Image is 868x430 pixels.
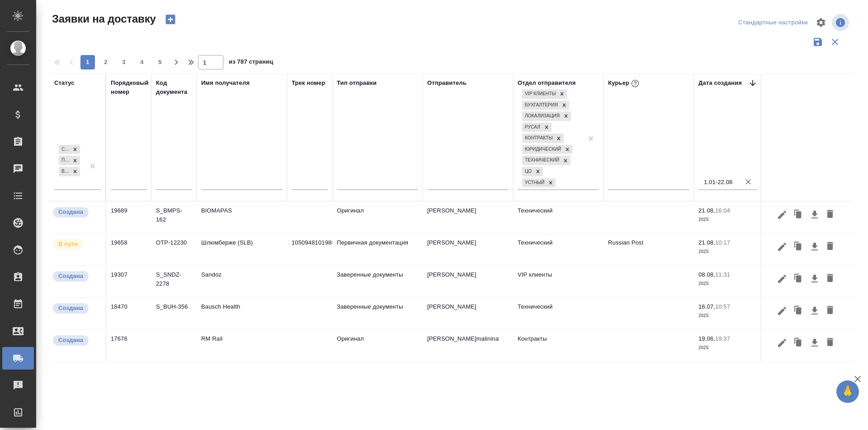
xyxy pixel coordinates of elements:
[58,155,81,166] div: Создана, Принята, В пути
[153,58,167,67] span: 5
[698,279,757,288] p: 2025
[58,336,83,345] p: Создана
[629,78,641,89] button: При выборе курьера статус заявки автоматически поменяется на «Принята»
[521,166,544,177] div: VIP клиенты, Бухгалтерия, Локализация, Русал, Контракты, Юридический, Технический, ЦО, Устный
[774,302,790,319] button: Редактировать
[332,330,423,361] td: Оригинал
[513,234,604,265] td: Технический
[522,89,557,99] div: VIP клиенты
[151,298,197,329] td: S_BUH-356
[332,234,423,265] td: Первичная документация
[332,298,423,329] td: Заверенные документы
[332,202,423,233] td: Оригинал
[604,234,694,265] td: Russian Post
[698,303,715,310] p: 16.07,
[197,234,287,265] td: Шлюмберже (SLB)
[832,14,851,31] span: Посмотреть информацию
[201,79,250,88] div: Имя получателя
[822,206,838,223] button: Удалить
[698,207,715,214] p: 21.08,
[513,202,604,233] td: Технический
[513,298,604,329] td: Технический
[52,270,101,282] div: Новая заявка, еще не передана в работу
[522,167,533,176] div: ЦО
[197,202,287,233] td: BIOMAPAS
[423,202,513,233] td: [PERSON_NAME]
[106,266,151,297] td: 19307
[521,177,557,189] div: VIP клиенты, Бухгалтерия, Локализация, Русал, Контракты, Юридический, Технический, ЦО, Устный
[822,302,838,319] button: Удалить
[151,202,197,233] td: S_BMPS-162
[826,33,844,51] button: Сбросить фильтры
[698,311,757,320] p: 2025
[698,215,757,224] p: 2025
[807,270,822,287] button: Скачать
[106,202,151,233] td: 19689
[106,330,151,361] td: 17676
[521,155,571,166] div: VIP клиенты, Бухгалтерия, Локализация, Русал, Контракты, Юридический, Технический, ЦО, Устный
[117,58,131,67] span: 3
[58,144,81,155] div: Создана, Принята, В пути
[197,298,287,329] td: Bausch Health
[160,12,181,27] button: Создать
[58,166,81,177] div: Создана, Принята, В пути
[287,234,332,265] td: 10509481019886
[522,156,561,165] div: Технический
[698,335,715,342] p: 19.06,
[59,145,70,154] div: Создана
[197,330,287,361] td: RM Rail
[292,79,325,88] div: Трек номер
[521,133,565,144] div: VIP клиенты, Бухгалтерия, Локализация, Русал, Контракты, Юридический, Технический, ЦО, Устный
[522,123,542,132] div: Русал
[790,334,807,351] button: Клонировать
[111,79,149,97] div: Порядковый номер
[99,55,113,69] button: 2
[809,33,826,51] button: Сохранить фильтры
[197,266,287,297] td: Sandoz
[151,266,197,297] td: S_SNDZ-2278
[698,343,757,352] p: 2025
[58,240,78,249] p: В пути
[521,88,568,100] div: VIP клиенты, Бухгалтерия, Локализация, Русал, Контракты, Юридический, Технический, ЦО, Устный
[698,239,715,246] p: 21.08,
[790,270,807,287] button: Клонировать
[52,238,101,250] div: Заявка принята в работу
[522,134,554,143] div: Контракты
[822,270,838,287] button: Удалить
[807,238,822,255] button: Скачать
[522,145,562,154] div: Юридический
[332,266,423,297] td: Заверенные документы
[52,334,101,347] div: Новая заявка, еще не передана в работу
[608,78,641,89] div: Курьер
[156,79,192,97] div: Код документа
[715,239,730,246] p: 10:17
[50,12,156,26] span: Заявки на доставку
[698,79,742,88] div: Дата создания
[822,334,838,351] button: Удалить
[229,56,273,69] span: из 787 страниц
[521,144,573,155] div: VIP клиенты, Бухгалтерия, Локализация, Русал, Контракты, Юридический, Технический, ЦО, Устный
[135,58,149,67] span: 4
[836,380,859,403] button: 🙏
[59,156,70,165] div: Принята
[807,206,822,223] button: Скачать
[715,207,730,214] p: 16:04
[822,238,838,255] button: Удалить
[736,16,810,30] div: split button
[790,238,807,255] button: Клонировать
[790,302,807,319] button: Клонировать
[521,122,552,133] div: VIP клиенты, Бухгалтерия, Локализация, Русал, Контракты, Юридический, Технический, ЦО, Устный
[715,271,730,278] p: 11:31
[423,330,513,361] td: [PERSON_NAME]malinina
[810,12,832,33] span: Настроить таблицу
[58,304,83,313] p: Создана
[106,298,151,329] td: 18470
[99,58,113,67] span: 2
[774,334,790,351] button: Редактировать
[790,206,807,223] button: Клонировать
[106,234,151,265] td: 19658
[59,167,70,176] div: В пути
[522,111,561,121] div: Локализация
[715,335,730,342] p: 19:37
[337,79,377,88] div: Тип отправки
